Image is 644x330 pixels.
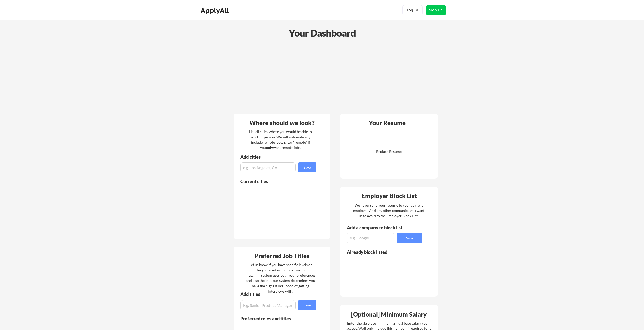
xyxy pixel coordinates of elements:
[402,5,423,15] button: Log In
[246,129,315,150] div: List all cities where you would be able to work in-person. We will automatically include remote j...
[362,120,412,126] div: Your Resume
[298,162,316,172] button: Save
[426,5,446,15] button: Sign Up
[352,203,425,218] div: We never send your resume to your current employer. Add any other companies you want us to avoid ...
[240,179,310,184] div: Current cities
[240,162,296,172] input: e.g. Los Angeles, CA
[201,6,231,15] div: ApplyAll
[240,155,317,159] div: Add cities
[235,253,329,259] div: Preferred Job Titles
[266,145,273,150] strong: only
[342,193,436,199] div: Employer Block List
[298,300,316,310] button: Save
[342,311,436,317] div: [Optional] Minimum Salary
[347,225,410,230] div: Add a company to block list
[240,316,309,321] div: Preferred roles and titles
[240,300,296,310] input: E.g. Senior Product Manager
[1,26,644,40] div: Your Dashboard
[347,250,416,254] div: Already block listed
[246,262,315,294] div: Let us know if you have specific levels or titles you want us to prioritize. Our matching system ...
[240,292,312,296] div: Add titles
[235,120,329,126] div: Where should we look?
[397,233,422,243] button: Save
